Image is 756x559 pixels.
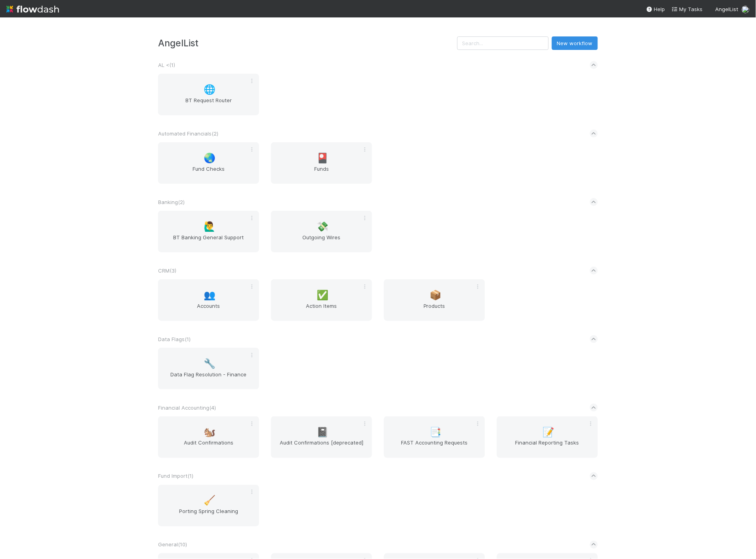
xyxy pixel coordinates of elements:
span: Funds [274,165,369,181]
a: 📝Financial Reporting Tasks [497,416,598,458]
span: 📦 [430,290,442,300]
span: FAST Accounting Requests [387,439,482,455]
span: BT Request Router [161,96,256,112]
span: BT Banking General Support [161,233,256,249]
span: 📝 [543,427,555,437]
span: Data Flag Resolution - Finance [161,370,256,386]
span: 📓 [317,427,329,437]
span: 🐿️ [204,427,216,437]
span: Porting Spring Cleaning [161,507,256,523]
span: 🎴 [317,153,329,163]
span: Audit Confirmations [161,439,256,455]
button: New workflow [552,36,598,50]
span: Fund Import ( 1 ) [158,473,193,479]
a: 📓Audit Confirmations [deprecated] [271,416,372,458]
span: 🙋‍♂️ [204,221,216,232]
span: Accounts [161,302,256,318]
span: 👥 [204,290,216,300]
a: 🐿️Audit Confirmations [158,416,259,458]
span: Financial Accounting ( 4 ) [158,404,216,411]
span: Action Items [274,302,369,318]
a: ✅Action Items [271,279,372,321]
a: 🌏Fund Checks [158,142,259,184]
a: My Tasks [672,5,703,13]
span: Automated Financials ( 2 ) [158,130,218,137]
a: 🔧Data Flag Resolution - Finance [158,348,259,389]
a: 🧹Porting Spring Cleaning [158,485,259,527]
span: ✅ [317,290,329,300]
span: AL < ( 1 ) [158,62,175,68]
a: 📑FAST Accounting Requests [384,416,485,458]
a: 🎴Funds [271,142,372,184]
span: 🌏 [204,153,216,163]
h3: AngelList [158,38,457,48]
img: logo-inverted-e16ddd16eac7371096b0.svg [6,2,59,16]
a: 👥Accounts [158,279,259,321]
span: Data Flags ( 1 ) [158,336,191,342]
div: Help [646,5,665,13]
span: 🌐 [204,84,216,95]
a: 🙋‍♂️BT Banking General Support [158,211,259,252]
span: Outgoing Wires [274,233,369,249]
span: 🧹 [204,496,216,506]
span: AngelList [716,6,739,12]
span: Financial Reporting Tasks [500,439,595,455]
a: 💸Outgoing Wires [271,211,372,252]
span: General ( 10 ) [158,542,187,548]
span: 🔧 [204,359,216,369]
span: Products [387,302,482,318]
span: Audit Confirmations [deprecated] [274,439,369,455]
img: avatar_c7c7de23-09de-42ad-8e02-7981c37ee075.png [742,6,750,13]
a: 🌐BT Request Router [158,74,259,115]
span: 💸 [317,221,329,232]
span: Banking ( 2 ) [158,199,185,205]
span: Fund Checks [161,165,256,181]
span: 📑 [430,427,442,437]
input: Search... [457,36,549,50]
a: 📦Products [384,279,485,321]
span: My Tasks [672,6,703,12]
span: CRM ( 3 ) [158,267,176,274]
